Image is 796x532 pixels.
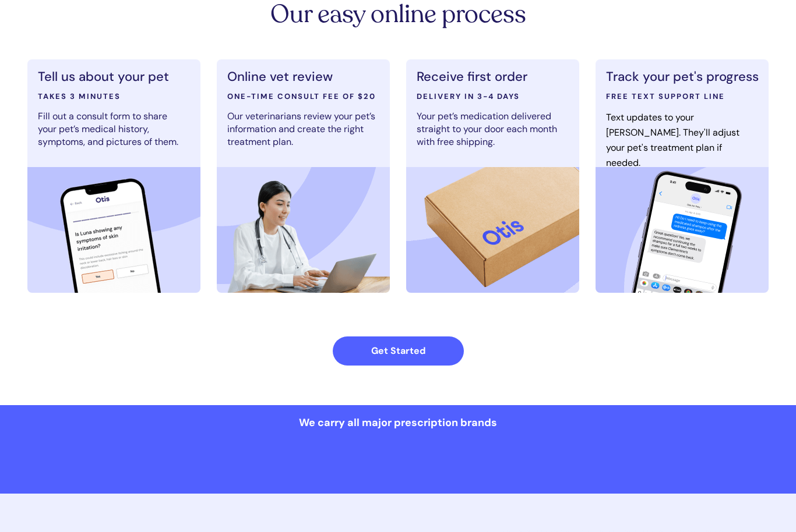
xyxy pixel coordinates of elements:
img: 35641cd0-group-2504_1000000000000000000028.png [32,456,114,471]
span: DELIVERY IN 3-4 DAYS [417,91,520,101]
span: FREE TEXT SUPPORT LINE [606,91,725,101]
img: ed037128-simperica-trio-2_1000000000000000000028.png [140,454,255,474]
strong: Get Started [371,345,425,357]
img: 759983a0-bravecto-2_1000000000000000000028.png [281,449,374,478]
img: 8f2fd9ee-interceptor-1_1000000000000000000028.png [677,453,774,474]
span: Online vet review [227,68,333,85]
span: Tell us about your pet [38,68,169,85]
span: Your pet’s medication delivered straight to your door each month with free shipping. [417,110,557,148]
span: Track your pet's progress [606,68,759,85]
a: Get Started [333,336,464,366]
span: ONE-TIME CONSULT FEE OF $20 [227,91,376,101]
span: Fill out a consult form to share your pet’s medical history, symptoms, and pictures of them. [38,110,178,148]
span: TAKES 3 MINUTES [38,91,121,101]
img: 8a2d2153-advantage-1_1000000000000000000028.png [563,455,651,473]
img: f7b8fb0b-revolution-1_1000000000000000000028.png [400,455,538,473]
span: We carry all major prescription brands [299,416,497,430]
span: Text updates to your [PERSON_NAME]. They'll adjust your pet's treatment plan if needed. [606,111,739,169]
span: Receive first order [417,68,527,85]
span: Our veterinarians review your pet’s information and create the right treatment plan. [227,110,375,148]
